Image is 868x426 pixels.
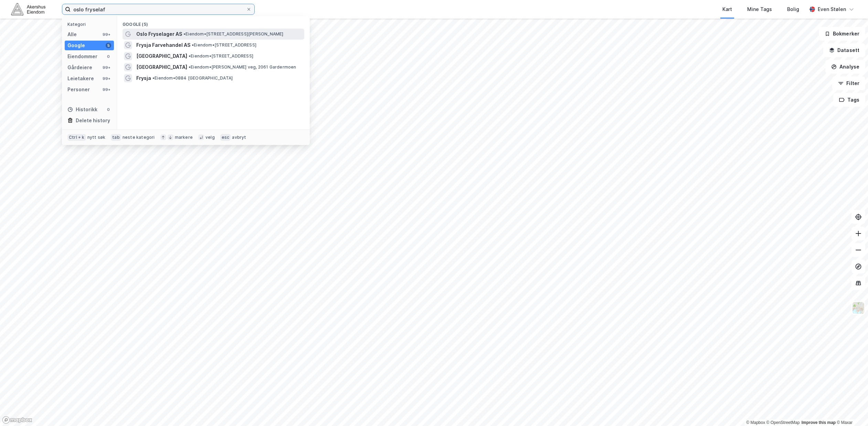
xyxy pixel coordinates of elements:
div: Bolig [787,5,799,13]
div: Google [67,41,85,50]
div: Google (5) [117,16,310,29]
div: 99+ [102,32,111,37]
div: Delete history [76,116,110,125]
div: Mine Tags [747,5,772,13]
span: Eiendom • 0884 [GEOGRAPHIC_DATA] [152,75,233,81]
div: Eiendommer [67,52,97,61]
span: Frysja [136,74,151,82]
div: Alle [67,30,77,39]
span: [GEOGRAPHIC_DATA] [136,52,187,60]
button: Datasett [823,43,865,57]
div: markere [175,135,193,140]
div: 99+ [102,65,111,70]
a: Improve this map [802,420,836,425]
a: Mapbox homepage [2,416,32,424]
div: Historikk [67,105,97,114]
span: • [152,75,155,81]
button: Filter [832,76,865,90]
div: 0 [106,54,111,59]
div: Kontrollprogram for chat [834,393,868,426]
div: Kart [722,5,732,13]
div: nytt søk [87,135,106,140]
span: • [189,53,191,59]
div: 0 [106,107,111,112]
div: Ctrl + k [67,134,86,141]
span: Oslo Fryselager AS [136,30,182,38]
span: [GEOGRAPHIC_DATA] [136,63,187,71]
span: • [183,31,186,37]
span: Eiendom • [PERSON_NAME] veg, 2061 Gardermoen [189,64,296,70]
div: 5 [106,43,111,48]
iframe: Chat Widget [834,393,868,426]
div: Leietakere [67,74,94,83]
div: 99+ [102,87,111,92]
span: Eiendom • [STREET_ADDRESS] [192,42,256,48]
div: esc [220,134,231,141]
span: Eiendom • [STREET_ADDRESS] [189,53,253,59]
div: 99+ [102,76,111,81]
div: Gårdeiere [67,63,92,72]
div: velg [205,135,215,140]
div: Even Stølen [818,5,846,13]
button: Bokmerker [819,27,865,41]
div: tab [111,134,121,141]
div: avbryt [232,135,246,140]
div: Personer [67,85,90,94]
img: Z [852,301,865,314]
button: Analyse [825,60,865,74]
span: • [192,42,194,48]
span: Frysja Farvehandel AS [136,41,190,49]
input: Søk på adresse, matrikkel, gårdeiere, leietakere eller personer [71,4,246,14]
span: Eiendom • [STREET_ADDRESS][PERSON_NAME] [183,31,284,37]
img: akershus-eiendom-logo.9091f326c980b4bce74ccdd9f866810c.svg [11,3,45,15]
button: Tags [833,93,865,107]
a: OpenStreetMap [766,420,800,425]
a: Mapbox [746,420,765,425]
div: Kategori [67,22,114,27]
div: neste kategori [123,135,155,140]
span: • [189,64,191,70]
